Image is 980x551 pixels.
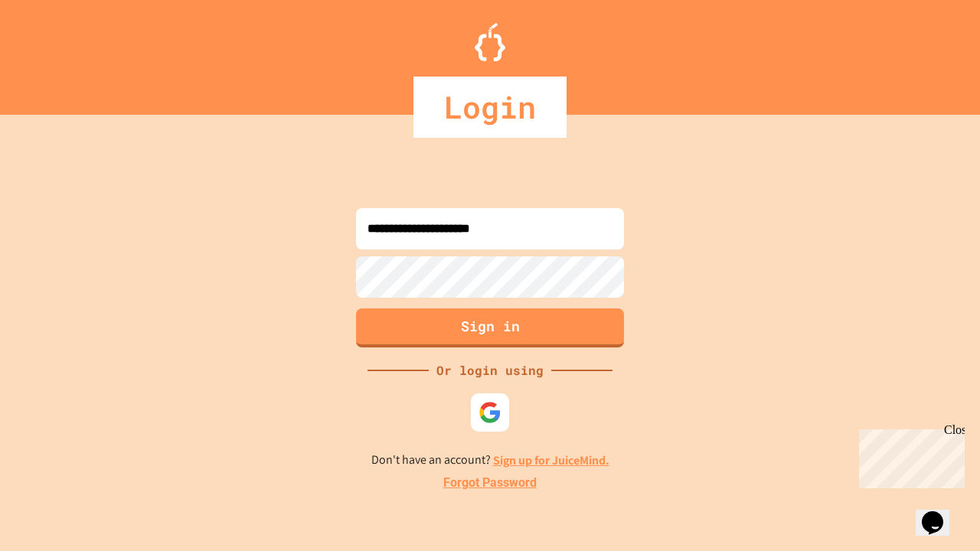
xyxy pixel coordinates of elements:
img: Logo.svg [475,23,505,61]
iframe: chat widget [853,423,965,488]
div: Chat with us now!Close [6,6,106,97]
p: Don't have an account? [371,451,609,470]
a: Forgot Password [443,474,537,492]
div: Login [413,77,567,138]
img: google-icon.svg [479,401,501,424]
div: Or login using [429,361,551,380]
button: Sign in [356,308,624,347]
iframe: chat widget [916,490,965,536]
a: Sign up for JuiceMind. [493,452,609,468]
